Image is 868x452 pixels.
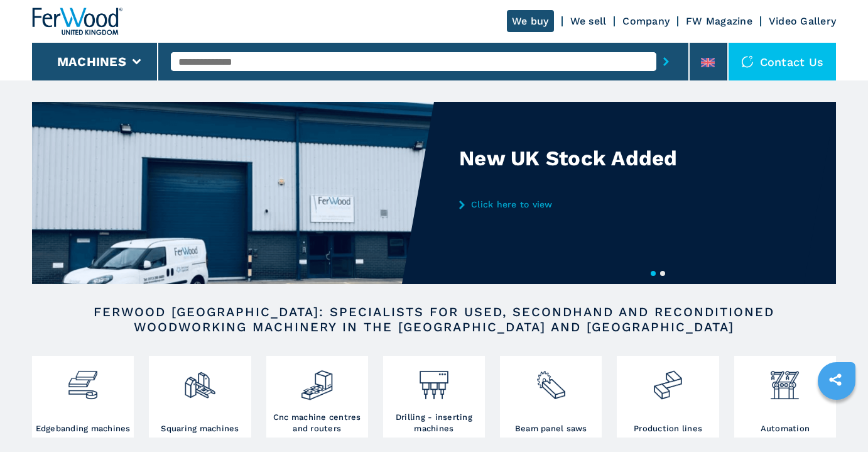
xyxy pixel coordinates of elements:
img: centro_di_lavoro_cnc_2.png [300,359,334,402]
h3: Drilling - inserting machines [386,412,482,434]
a: Drilling - inserting machines [383,356,485,438]
img: squadratrici_2.png [183,359,217,402]
a: Video Gallery [769,15,836,27]
button: 1 [651,271,656,276]
img: linee_di_produzione_2.png [651,359,685,402]
button: submit-button [656,47,676,76]
a: Automation [734,356,836,438]
a: We sell [570,15,607,27]
a: sharethis [820,364,851,395]
h2: FERWOOD [GEOGRAPHIC_DATA]: SPECIALISTS FOR USED, SECONDHAND AND RECONDITIONED WOODWORKING MACHINE... [72,304,796,334]
button: Machines [57,54,126,69]
a: Cnc machine centres and routers [266,356,368,438]
img: sezionatrici_2.png [534,359,568,402]
h3: Beam panel saws [515,423,587,434]
a: Beam panel saws [500,356,602,438]
button: 2 [660,271,665,276]
img: New UK Stock Added [32,102,434,284]
h3: Cnc machine centres and routers [269,412,365,434]
a: Company [622,15,670,27]
h3: Production lines [634,423,702,434]
h3: Squaring machines [161,423,239,434]
h3: Automation [761,423,810,434]
a: We buy [507,10,554,32]
iframe: Chat [815,395,859,443]
a: Squaring machines [149,356,251,438]
a: FW Magazine [686,15,752,27]
img: foratrici_inseritrici_2.png [417,359,450,402]
h3: Edgebanding machines [36,423,131,434]
img: Contact us [741,55,754,68]
img: Ferwood [32,8,122,35]
a: Click here to view [459,199,705,209]
a: Edgebanding machines [32,356,134,438]
img: bordatrici_1.png [66,359,99,402]
a: Production lines [617,356,719,438]
div: Contact us [729,43,837,80]
img: automazione.png [768,359,801,402]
